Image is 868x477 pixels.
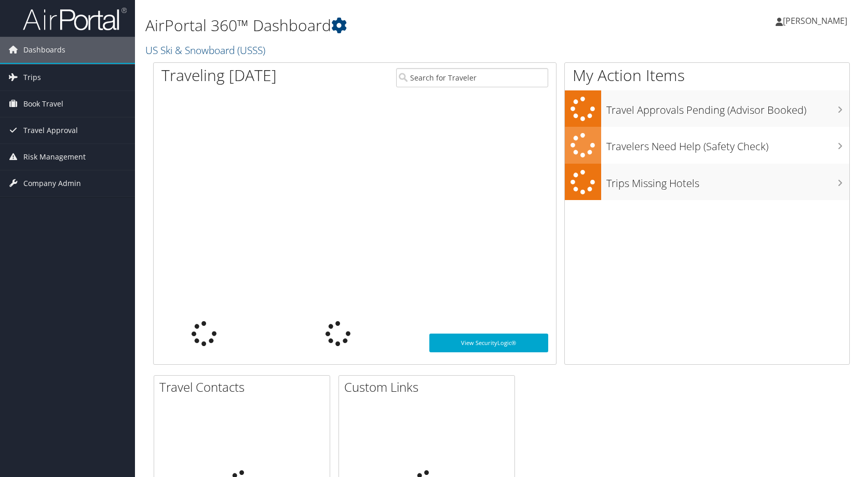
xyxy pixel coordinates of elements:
input: Search for Traveler [396,68,548,87]
span: Risk Management [23,144,86,170]
span: [PERSON_NAME] [783,15,847,27]
a: Travel Approvals Pending (Advisor Booked) [565,90,849,127]
h3: Travel Approvals Pending (Advisor Booked) [606,98,849,117]
span: Book Travel [23,91,63,117]
span: Dashboards [23,37,65,63]
h1: My Action Items [565,64,849,86]
a: View SecurityLogic® [429,334,548,352]
h3: Travelers Need Help (Safety Check) [606,134,849,154]
h1: Traveling [DATE] [161,64,277,86]
a: US Ski & Snowboard (USSS) [145,43,268,57]
h2: Travel Contacts [159,378,330,396]
h2: Custom Links [344,378,514,396]
h3: Trips Missing Hotels [606,171,849,191]
a: [PERSON_NAME] [776,5,858,36]
img: airportal-logo.png [23,7,127,31]
span: Company Admin [23,170,81,196]
span: Travel Approval [23,117,78,143]
a: Travelers Need Help (Safety Check) [565,127,849,164]
a: Trips Missing Hotels [565,164,849,201]
h1: AirPortal 360™ Dashboard [145,15,620,36]
span: Trips [23,64,41,90]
